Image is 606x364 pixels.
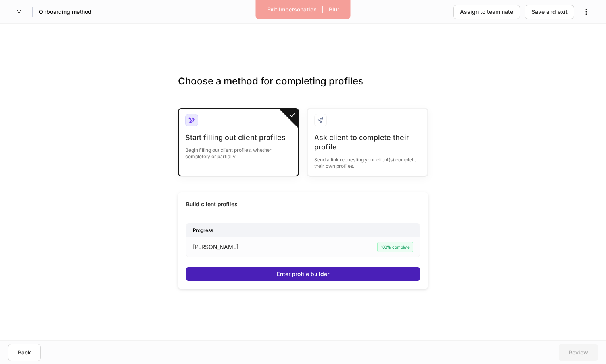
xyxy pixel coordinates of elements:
div: Progress [186,223,420,237]
button: Blur [324,3,344,16]
div: Begin filling out client profiles, whether completely or partially. [185,142,292,160]
div: Back [18,349,31,356]
div: Send a link requesting your client(s) complete their own profiles. [314,152,421,169]
div: Ask client to complete their profile [314,133,421,152]
div: Start filling out client profiles [185,133,292,142]
div: Build client profiles [186,200,238,208]
div: Blur [329,6,339,13]
div: Enter profile builder [277,270,329,278]
div: Assign to teammate [460,8,513,16]
div: Exit Impersonation [267,6,316,13]
button: Exit Impersonation [262,3,322,16]
button: Review [559,344,598,361]
div: 100% complete [377,242,413,252]
h3: Choose a method for completing profiles [178,75,428,100]
div: Save and exit [531,8,568,16]
button: Assign to teammate [453,5,520,19]
button: Enter profile builder [186,267,420,281]
button: Back [8,344,41,361]
button: Save and exit [525,5,574,19]
p: [PERSON_NAME] [193,243,238,251]
h5: Onboarding method [39,8,92,16]
div: Review [569,349,588,356]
